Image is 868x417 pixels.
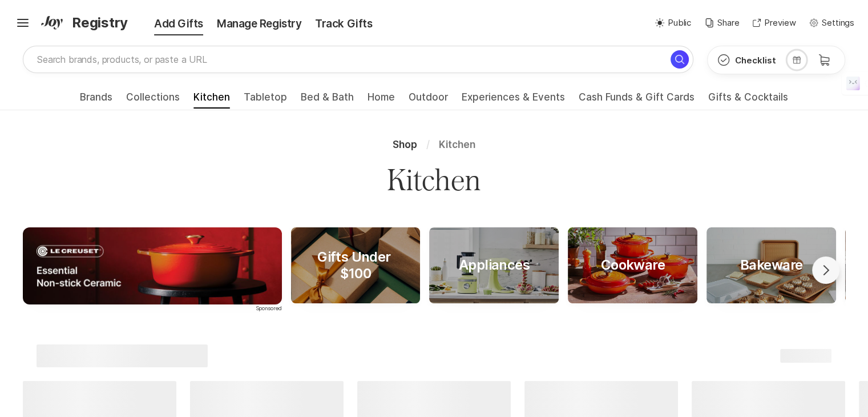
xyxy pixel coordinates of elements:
a: Cookware [568,227,697,303]
button: Checklist [708,46,785,74]
span: / [426,139,430,150]
span: Kitchen [439,139,475,150]
a: Brands [80,91,112,110]
div: Appliances [445,257,543,274]
img: 62c52ee5-e4ca-5350-8c47-234755c32a45 [23,227,282,304]
div: Add Gifts [131,16,210,32]
a: Bed & Bath [301,91,354,110]
span: Registry [72,13,128,33]
button: Preview [753,17,796,30]
button: Public [655,17,691,30]
div: Track Gifts [308,16,379,32]
input: Search brands, products, or paste a URL [23,46,693,73]
p: Preview [764,17,796,30]
a: Appliances [429,227,559,303]
div: Gifts Under $100 [291,249,421,282]
a: Bakeware [706,227,836,303]
p: Settings [822,17,854,30]
a: Collections [126,91,180,110]
div: Bakeware [726,257,816,274]
span: Go forward [819,263,833,277]
a: Experiences & Events [462,91,565,110]
p: Share [717,17,739,30]
a: Tabletop [244,91,287,110]
div: Cookware [587,257,679,274]
a: Gifts & Cocktails [708,91,788,110]
a: Outdoor [409,91,448,110]
button: Share [705,17,739,30]
button: Go forward [812,256,839,284]
p: Public [668,17,691,30]
button: Settings [809,17,854,30]
h1: Kitchen [387,161,481,199]
a: Cash Funds & Gift Cards [579,91,695,110]
button: Search for [671,50,689,69]
span: Shop [393,139,417,150]
a: Kitchen [193,91,230,110]
p: Sponsored [23,304,282,312]
div: Manage Registry [210,16,308,32]
a: Home [368,91,395,110]
a: Gifts Under $100 [291,227,421,303]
